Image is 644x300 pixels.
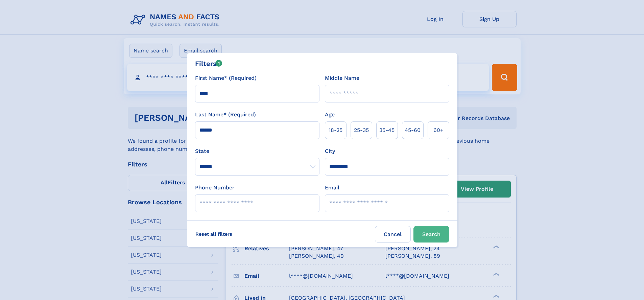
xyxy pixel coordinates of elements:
label: Email [325,184,339,192]
label: State [195,147,319,155]
span: 18‑25 [329,126,342,134]
label: Last Name* (Required) [195,111,256,119]
span: 35‑45 [379,126,395,134]
span: 60+ [433,126,444,134]
label: First Name* (Required) [195,74,257,82]
label: Cancel [375,226,411,243]
label: Age [325,111,335,119]
span: 25‑35 [354,126,369,134]
button: Search [413,226,449,243]
label: Middle Name [325,74,359,82]
label: City [325,147,335,155]
label: Reset all filters [191,226,237,242]
div: Filters [195,59,222,69]
label: Phone Number [195,184,235,192]
span: 45‑60 [405,126,421,134]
